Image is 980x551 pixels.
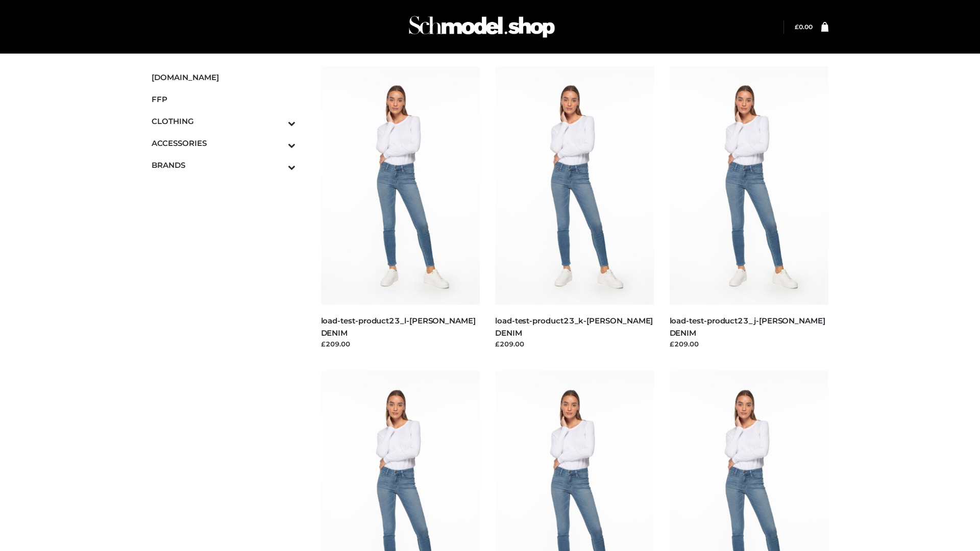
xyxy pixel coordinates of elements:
a: BRANDSToggle Submenu [152,154,296,176]
div: £209.00 [495,339,654,349]
img: Schmodel Admin 964 [405,7,558,47]
div: £209.00 [670,339,829,349]
span: BRANDS [152,159,296,171]
a: load-test-product23_l-[PERSON_NAME] DENIM [321,316,476,337]
div: £209.00 [321,339,480,349]
span: [DOMAIN_NAME] [152,71,296,83]
a: load-test-product23_k-[PERSON_NAME] DENIM [495,316,653,337]
bdi: 0.00 [795,23,813,31]
button: Toggle Submenu [260,154,296,176]
button: Toggle Submenu [260,110,296,132]
button: Toggle Submenu [260,132,296,154]
span: ACCESSORIES [152,137,296,149]
a: FFP [152,88,296,110]
a: load-test-product23_j-[PERSON_NAME] DENIM [670,316,825,337]
a: CLOTHINGToggle Submenu [152,110,296,132]
a: [DOMAIN_NAME] [152,66,296,88]
span: CLOTHING [152,115,296,127]
a: ACCESSORIESToggle Submenu [152,132,296,154]
span: £ [795,23,799,31]
a: £0.00 [795,23,813,31]
span: FFP [152,93,296,105]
